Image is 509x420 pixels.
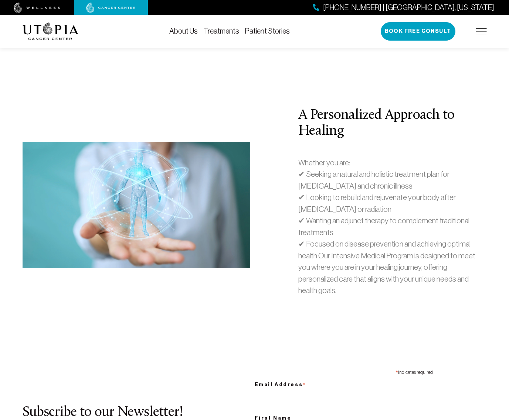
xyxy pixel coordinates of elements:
a: About Us [169,27,198,35]
img: icon-hamburger [476,28,487,34]
h2: A Personalized Approach to Healing [298,108,486,139]
div: indicates required [255,366,433,377]
span: [PHONE_NUMBER] | [GEOGRAPHIC_DATA], [US_STATE] [323,2,494,13]
label: Email Address [255,377,433,390]
button: Book Free Consult [381,22,455,41]
img: A Personalized Approach to Healing [23,142,250,269]
a: Treatments [204,27,239,35]
img: wellness [14,3,60,13]
img: cancer center [86,3,136,13]
a: Patient Stories [245,27,290,35]
a: [PHONE_NUMBER] | [GEOGRAPHIC_DATA], [US_STATE] [313,2,494,13]
p: Whether you are: ✔ Seeking a natural and holistic treatment plan for [MEDICAL_DATA] and chronic i... [298,157,486,296]
img: logo [23,23,78,40]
